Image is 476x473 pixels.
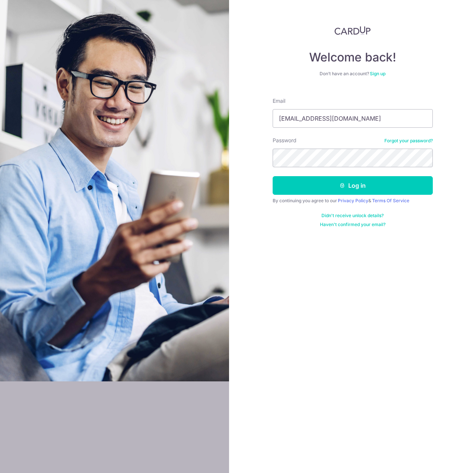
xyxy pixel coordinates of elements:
[273,109,433,128] input: Enter your Email
[370,71,385,76] a: Sign up
[273,50,433,65] h4: Welcome back!
[320,222,385,228] a: Haven't confirmed your email?
[273,71,433,77] div: Don’t have an account?
[384,138,433,144] a: Forgot your password?
[321,213,384,219] a: Didn't receive unlock details?
[334,26,371,35] img: CardUp Logo
[273,176,433,195] button: Log in
[273,137,296,144] label: Password
[372,198,409,203] a: Terms Of Service
[273,97,285,105] label: Email
[273,198,433,204] div: By continuing you agree to our &
[338,198,368,203] a: Privacy Policy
